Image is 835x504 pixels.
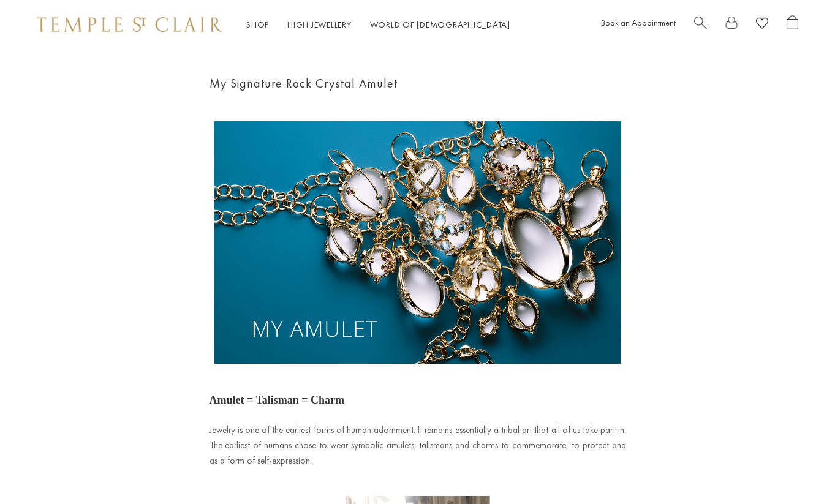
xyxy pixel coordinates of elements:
[210,423,626,468] p: Jewelry is one of the earliest forms of human adornment. It remains essentially a tribal art that...
[246,19,269,30] a: ShopShop
[370,19,510,30] a: World of [DEMOGRAPHIC_DATA]World of [DEMOGRAPHIC_DATA]
[214,121,621,364] img: tt1-banner.png
[694,15,707,34] a: Search
[210,394,345,406] strong: Amulet = Talisman = Charm
[210,73,626,94] h1: My Signature Rock Crystal Amulet
[246,17,510,32] nav: Main navigation
[37,17,222,32] img: Temple St. Clair
[787,15,798,34] a: Open Shopping Bag
[756,15,768,34] a: View Wishlist
[601,17,676,28] a: Book an Appointment
[287,19,352,30] a: High JewelleryHigh Jewellery
[774,446,823,492] iframe: Gorgias live chat messenger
